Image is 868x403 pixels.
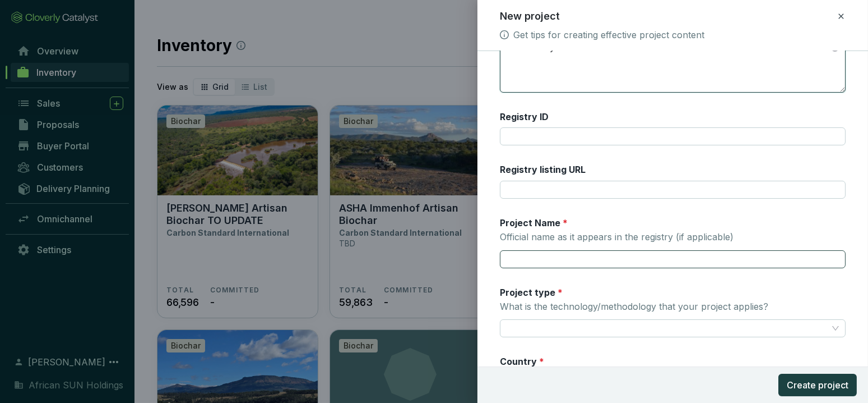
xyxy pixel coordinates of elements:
textarea: Biochar Physical Sales [500,39,845,92]
label: Registry listing URL [500,163,586,176]
span: Create project [787,378,848,392]
button: Create project [778,374,857,396]
label: Project Name [500,217,568,229]
label: Registry ID [500,111,549,123]
label: Project type [500,286,563,299]
p: Official name as it appears in the registry (if applicable) [500,231,734,244]
p: What is the technology/methodology that your project applies? [500,301,768,313]
h2: New project [500,9,560,24]
label: Country [500,355,544,368]
a: Get tips for creating effective project content [513,28,704,42]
